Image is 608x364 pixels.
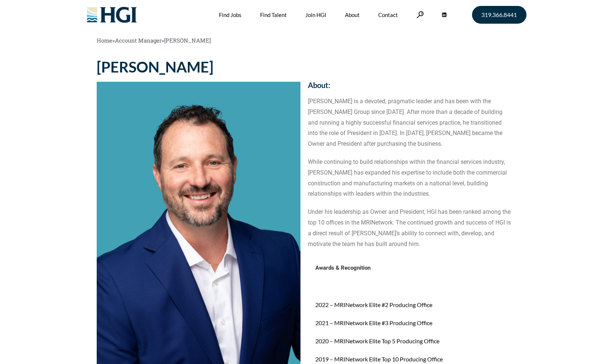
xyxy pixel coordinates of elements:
span: [PERSON_NAME] [164,37,211,44]
p: Under his leadership as Owner and President, HGI has been ranked among the top 10 offices in the ... [308,207,512,249]
h2: About: [308,81,512,89]
p: While continuing to build relationships within the financial services industry, [PERSON_NAME] has... [308,157,512,199]
h2: Contact: [308,60,512,67]
h4: Awards & Recognition [315,264,504,274]
span: » » [97,37,211,44]
a: Account Manager [115,37,162,44]
p: [PERSON_NAME] is a devoted, pragmatic leader and has been with the [PERSON_NAME] Group since [DAT... [308,96,512,149]
a: Search [416,11,424,18]
a: 319.366.8441 [472,6,526,24]
p: 2022 – MRINetwork Elite #2 Producing Office [315,300,504,310]
p: 2021 – MRINetwork Elite #3 Producing Office [315,318,504,328]
span: 319.366.8441 [481,12,517,18]
a: Home [97,37,112,44]
p: 2020 – MRINetwork Elite Top 5 Producing Office [315,336,504,347]
h1: [PERSON_NAME] [97,60,300,74]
